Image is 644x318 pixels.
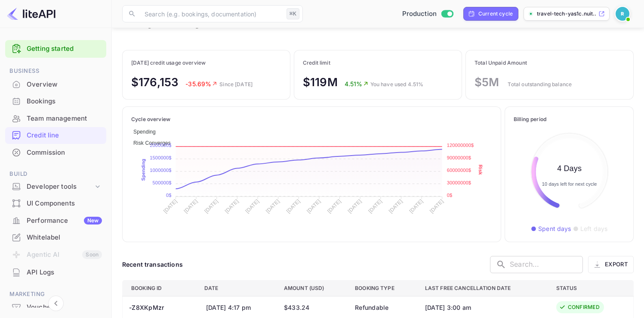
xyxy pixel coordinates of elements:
div: Commission [27,148,102,158]
div: Team management [5,110,106,127]
div: Bookings [5,93,106,110]
div: Bookings [27,97,102,106]
tspan: 0$ [447,192,453,197]
tspan: 90000000$ [447,155,471,160]
tspan: [DATE] [162,198,178,214]
tspan: 120000000$ [447,143,474,148]
tspan: [DATE] [408,198,424,214]
a: Credit line [5,127,106,143]
tspan: [DATE] [388,198,404,214]
th: Date [197,280,277,296]
tspan: [DATE] [367,198,383,214]
p: Total Unpaid Amount [475,59,572,67]
div: Recent transactions [122,260,183,269]
div: Developer tools [27,182,93,192]
tspan: 500000$ [153,180,172,185]
span: Business [5,66,106,76]
text: Spending [141,159,146,181]
p: Total outstanding balance [508,81,572,88]
div: Current cycle [478,10,513,18]
div: Click to change billing cycle [463,7,518,21]
div: Vouchers [27,302,102,312]
div: Developer tools [5,179,106,194]
span: Build [5,169,106,179]
p: Billing period [514,115,625,123]
tspan: [DATE] [224,198,240,214]
button: Export [588,256,634,273]
input: Search (e.g. bookings, documentation) [139,5,283,22]
a: Getting started [27,44,102,54]
a: Bookings [5,93,106,109]
p: ● Spent days [531,224,571,233]
tspan: [DATE] [428,198,444,214]
p: travel-tech-yas1c.nuit... [537,10,597,18]
div: CONFIRMED [568,303,600,311]
a: UI Components [5,195,106,211]
a: Overview [5,76,106,92]
tspan: [DATE] [183,198,199,214]
div: New [84,217,102,224]
div: API Logs [27,268,102,277]
div: Performance [27,216,102,226]
div: PerformanceNew [5,212,106,229]
a: Commission [5,144,106,160]
th: Last free cancellation date [418,280,549,296]
tspan: [DATE] [244,198,260,214]
tspan: 0$ [166,192,172,197]
tspan: 1000000$ [150,168,171,173]
div: ⌘K [287,8,299,19]
tspan: 1500000$ [150,155,171,160]
span: Marketing [5,290,106,299]
p: Since [DATE] [219,81,253,88]
a: Vouchers [5,299,106,315]
div: Team management [27,114,102,124]
div: [DATE] 3:00 am [425,303,471,312]
span: Production [402,9,437,19]
div: Overview [27,80,102,90]
tspan: 60000000$ [447,168,471,173]
div: $433.24 [284,303,310,312]
div: Commission [5,144,106,161]
div: Credit line [27,131,102,140]
div: UI Components [5,195,106,212]
p: -35.69% [185,79,218,88]
div: Switch to Sandbox mode [399,9,457,19]
tspan: 2000000$ [150,143,171,148]
th: Booking ID [123,280,197,296]
text: Risk [478,165,483,175]
tspan: [DATE] [347,198,363,214]
p: $5M [475,74,499,90]
div: API Logs [5,264,106,281]
input: Search... [510,256,583,273]
div: Credit line [5,127,106,144]
tspan: [DATE] [203,198,219,214]
img: Revolut [616,7,629,21]
th: Amount (USD) [277,280,348,296]
tspan: [DATE] [265,198,280,214]
p: [DATE] credit usage overview [131,59,253,67]
tspan: [DATE] [285,198,301,214]
span: Spending [133,129,156,135]
a: API Logs [5,264,106,280]
p: $119M [303,74,338,90]
tspan: [DATE] [326,198,342,214]
a: PerformanceNew [5,212,106,228]
p: You have used 4.51% [370,81,424,88]
p: ● Left days [573,224,608,233]
a: Whitelabel [5,229,106,245]
button: Collapse navigation [48,296,64,311]
p: Credit limit [303,59,423,67]
div: Refundable [355,303,389,312]
tspan: [DATE] [306,198,322,214]
p: 4.51% [345,79,369,88]
p: $176,153 [131,74,179,90]
div: UI Components [27,199,102,209]
img: LiteAPI logo [7,7,55,21]
th: Status [549,280,634,296]
a: Team management [5,110,106,126]
p: Cycle overview [131,115,492,123]
div: Getting started [5,40,106,58]
div: Whitelabel [27,233,102,243]
div: Whitelabel [5,229,106,246]
div: Overview [5,76,106,93]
